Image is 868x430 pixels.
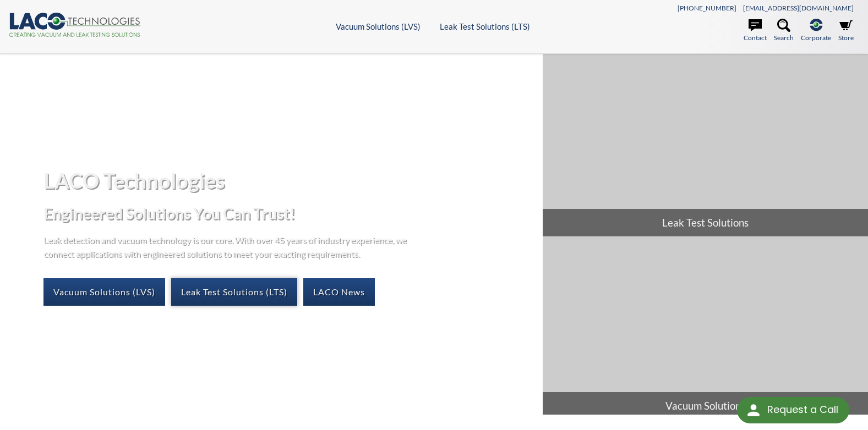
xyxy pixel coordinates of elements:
[543,209,868,236] span: Leak Test Solutions
[336,21,421,31] a: Vacuum Solutions (LVS)
[745,401,762,419] img: round button
[743,4,854,12] a: [EMAIL_ADDRESS][DOMAIN_NAME]
[744,19,767,43] a: Contact
[774,19,794,43] a: Search
[440,21,530,31] a: Leak Test Solutions (LTS)
[543,54,868,236] a: Leak Test Solutions
[543,237,868,420] a: Vacuum Solutions
[43,167,534,194] h1: LACO Technologies
[43,233,412,261] p: Leak detection and vacuum technology is our core. With over 45 years of industry experience, we c...
[43,203,534,224] h2: Engineered Solutions You Can Trust!
[737,397,849,423] div: Request a Call
[43,278,165,306] a: Vacuum Solutions (LVS)
[767,397,838,422] div: Request a Call
[543,392,868,420] span: Vacuum Solutions
[303,278,375,306] a: LACO News
[801,32,831,43] span: Corporate
[838,19,854,43] a: Store
[171,278,297,306] a: Leak Test Solutions (LTS)
[678,4,736,12] a: [PHONE_NUMBER]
